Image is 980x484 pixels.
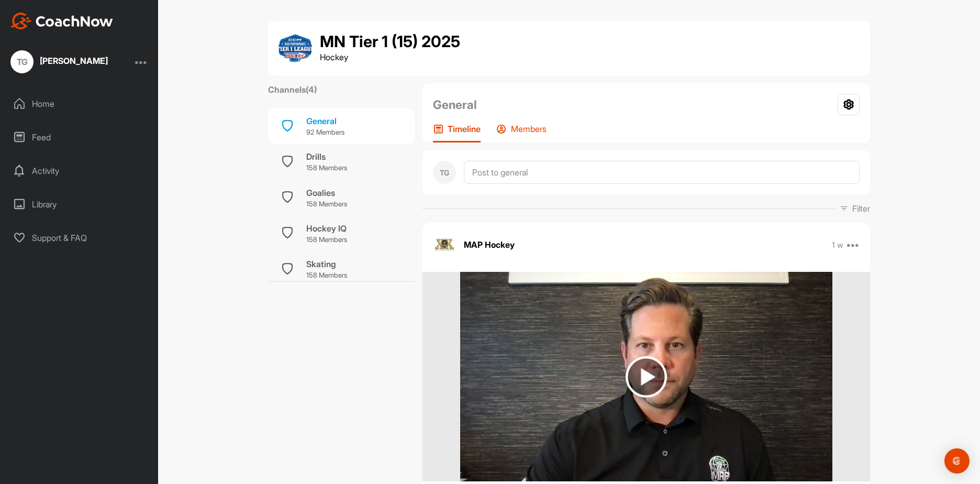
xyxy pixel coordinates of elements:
img: avatar [433,233,456,256]
div: Hockey IQ [306,222,347,235]
div: TG [10,50,34,73]
p: Hockey [320,51,460,63]
div: Home [6,91,153,117]
img: play [626,356,667,398]
div: Activity [6,158,153,184]
div: Support & FAQ [6,225,153,251]
img: media [460,272,832,481]
div: Drills [306,150,347,163]
h2: General [433,96,477,114]
div: TG [433,161,456,184]
img: group [279,31,312,65]
label: Channels ( 4 ) [268,83,317,96]
p: 1 w [832,240,843,250]
div: Goalies [306,186,347,199]
p: Members [511,124,547,134]
div: General [306,115,344,127]
p: 92 Members [306,127,344,138]
p: Filter [852,202,870,215]
h1: MN Tier 1 (15) 2025 [320,33,460,51]
p: 158 Members [306,235,347,245]
img: CoachNow [10,13,113,29]
p: Timeline [448,124,481,134]
p: 158 Members [306,199,347,210]
div: Library [6,191,153,217]
p: MAP Hockey [464,238,515,251]
div: Open Intercom Messenger [944,448,970,474]
div: Skating [306,258,347,270]
div: [PERSON_NAME] [40,57,108,65]
div: Feed [6,124,153,150]
p: 158 Members [306,270,347,281]
p: 158 Members [306,163,347,173]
